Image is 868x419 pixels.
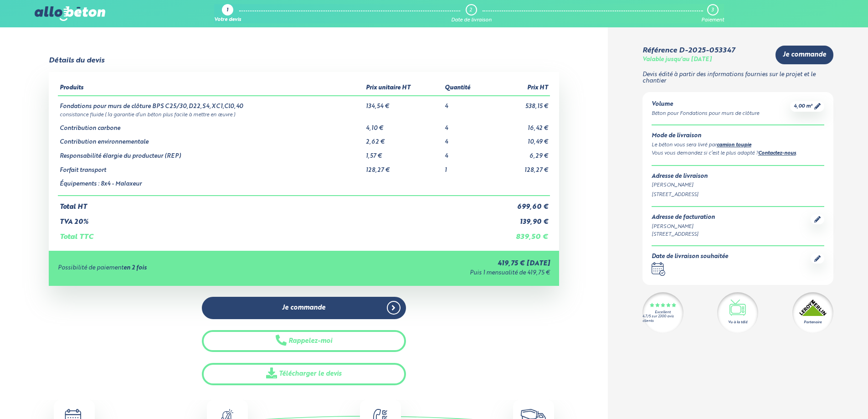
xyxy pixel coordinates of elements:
[701,4,724,23] a: 3 Paiement
[652,141,824,150] div: Le béton vous sera livré par
[652,110,759,118] div: Béton pour Fondations pour murs de clôture
[491,118,550,132] td: 16,42 €
[58,174,364,196] td: Équipements : 8x4 - Malaxeur
[123,265,147,271] strong: en 2 fois
[443,96,491,110] td: 4
[364,81,443,96] th: Prix unitaire HT
[202,330,406,352] button: Rappelez-moi
[491,196,550,211] td: 699,60 €
[214,17,241,23] div: Votre devis
[652,214,715,221] div: Adresse de facturation
[451,17,492,23] div: Date de livraison
[443,146,491,160] td: 4
[364,146,443,160] td: 1,57 €
[652,191,824,199] div: [STREET_ADDRESS]
[642,72,833,85] p: Devis édité à partir des informations fournies sur le projet et le chantier
[642,315,683,323] div: 4.7/5 sur 2300 avis clients
[58,146,364,160] td: Responsabilité élargie du producteur (REP)
[58,196,491,211] td: Total HT
[364,160,443,174] td: 128,27 €
[443,118,491,132] td: 4
[49,57,104,65] div: Détails du devis
[776,46,833,64] a: Je commande
[655,310,671,315] div: Excellent
[652,150,824,158] div: Vous vous demandez si c’est le plus adapté ? .
[58,81,364,96] th: Produits
[316,260,550,268] div: 419,75 € [DATE]
[469,7,472,13] div: 2
[491,96,550,110] td: 538,15 €
[316,270,550,277] div: Puis 1 mensualité de 419,75 €
[652,173,824,180] div: Adresse de livraison
[364,96,443,110] td: 134,54 €
[443,160,491,174] td: 1
[491,160,550,174] td: 128,27 €
[58,160,364,174] td: Forfait transport
[451,4,492,23] a: 2 Date de livraison
[804,320,822,325] div: Partenaire
[491,146,550,160] td: 6,29 €
[58,110,550,118] td: consistance fluide ( la garantie d’un béton plus facile à mettre en œuvre )
[58,211,491,226] td: TVA 20%
[443,81,491,96] th: Quantité
[717,143,751,148] a: camion toupie
[642,47,735,55] div: Référence D-2025-053347
[58,226,491,241] td: Total TTC
[783,51,826,59] span: Je commande
[202,363,406,385] a: Télécharger le devis
[202,297,406,319] a: Je commande
[491,81,550,96] th: Prix HT
[652,253,728,260] div: Date de livraison souhaitée
[35,6,105,21] img: allobéton
[758,151,796,156] a: Contactez-nous
[652,223,715,231] div: [PERSON_NAME]
[652,231,715,238] div: [STREET_ADDRESS]
[364,118,443,132] td: 4,10 €
[491,211,550,226] td: 139,90 €
[58,96,364,110] td: Fondations pour murs de clôture BPS C25/30,D22,S4,XC1,Cl0,40
[58,132,364,146] td: Contribution environnementale
[652,101,759,108] div: Volume
[787,383,858,409] iframe: Help widget launcher
[214,4,241,23] a: 1 Votre devis
[58,118,364,132] td: Contribution carbone
[282,304,325,312] span: Je commande
[728,320,747,325] div: Vu à la télé
[652,133,824,140] div: Mode de livraison
[491,226,550,241] td: 839,50 €
[58,265,317,272] div: Possibilité de paiement
[652,181,824,189] div: [PERSON_NAME]
[711,7,714,13] div: 3
[443,132,491,146] td: 4
[364,132,443,146] td: 2,62 €
[226,8,228,14] div: 1
[491,132,550,146] td: 10,49 €
[701,17,724,23] div: Paiement
[642,57,712,63] div: Valable jusqu'au [DATE]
